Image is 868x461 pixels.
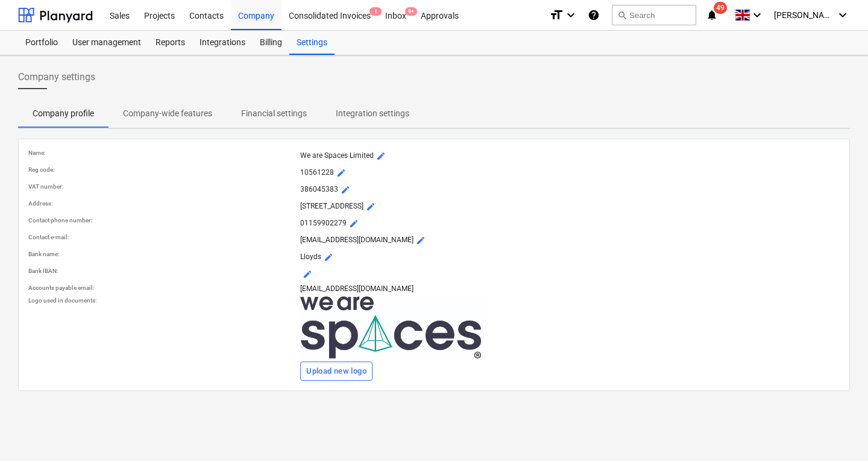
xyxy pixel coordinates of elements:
i: keyboard_arrow_down [750,8,764,22]
p: Accounts payable email : [28,284,295,292]
a: Reports [148,31,192,55]
p: VAT number : [28,183,295,190]
p: Company-wide features [123,107,212,120]
span: mode_edit [324,252,333,262]
span: mode_edit [303,269,312,279]
i: format_size [549,8,564,22]
p: Contact e-mail : [28,233,295,241]
p: We are Spaces Limited [300,149,840,163]
p: 386045383 [300,183,840,197]
span: mode_edit [366,202,376,212]
p: [EMAIL_ADDRESS][DOMAIN_NAME] [300,233,840,248]
button: Upload new logo [300,362,373,381]
p: Bank name : [28,250,295,258]
a: Billing [253,31,289,55]
i: keyboard_arrow_down [564,8,578,22]
p: Lloyds [300,250,840,265]
span: Company settings [18,70,95,84]
a: Integrations [192,31,253,55]
p: [STREET_ADDRESS] [300,199,840,214]
p: 10561228 [300,166,840,180]
p: Contact phone number : [28,216,295,224]
div: Upload new logo [306,365,366,378]
i: keyboard_arrow_down [835,8,850,22]
p: Company profile [33,107,94,120]
p: Reg code : [28,166,295,174]
button: Search [612,5,696,25]
span: 49 [714,2,727,14]
span: mode_edit [349,219,359,228]
p: Address : [28,199,295,207]
span: mode_edit [376,151,386,161]
p: 01159902279 [300,216,840,231]
span: search [617,10,627,20]
a: Portfolio [18,31,65,55]
i: Knowledge base [588,8,600,22]
iframe: Chat Widget [808,403,868,461]
p: Name : [28,149,295,157]
span: mode_edit [341,185,350,195]
p: Financial settings [241,107,307,120]
span: mode_edit [416,236,426,245]
span: 1 [370,7,382,16]
img: Company logo [300,296,481,359]
span: mode_edit [336,168,346,178]
i: notifications [706,8,718,22]
p: Integration settings [336,107,409,120]
p: [EMAIL_ADDRESS][DOMAIN_NAME] [300,284,840,294]
a: Settings [289,31,335,55]
a: User management [65,31,148,55]
p: Logo used in documents : [28,296,295,304]
span: [PERSON_NAME] [774,10,834,20]
span: 9+ [405,7,417,16]
p: Bank IBAN : [28,267,295,275]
